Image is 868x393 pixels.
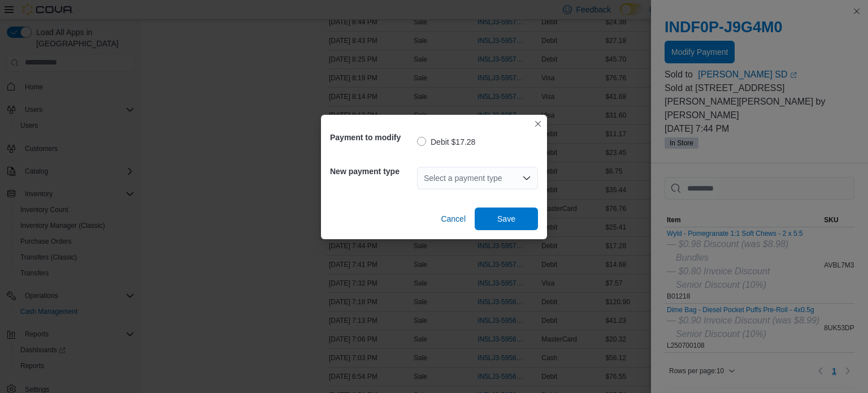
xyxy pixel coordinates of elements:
[330,160,415,183] h5: New payment type
[441,213,466,224] span: Cancel
[522,174,531,183] button: Open list of options
[436,208,470,230] button: Cancel
[424,171,425,185] input: Accessible screen reader label
[475,208,538,230] button: Save
[531,117,545,131] button: Closes this modal window
[417,135,475,149] label: Debit $17.28
[330,126,415,149] h5: Payment to modify
[497,213,515,224] span: Save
